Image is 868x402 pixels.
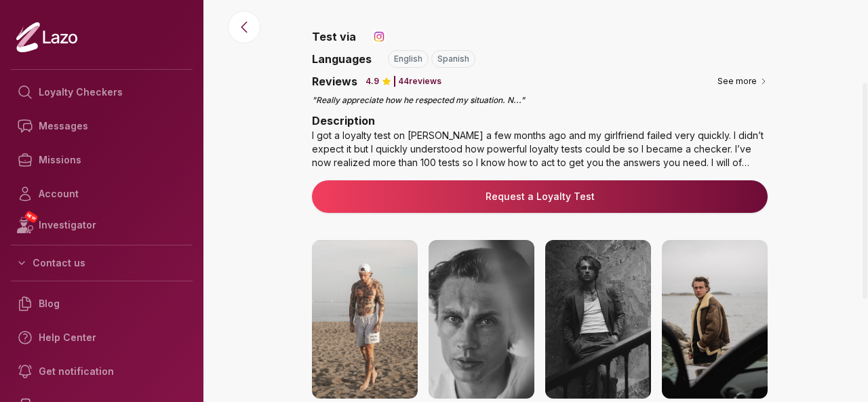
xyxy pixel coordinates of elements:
p: 44 reviews [398,76,441,87]
a: Get notification [11,355,193,388]
img: instagram [372,30,386,43]
span: NEW [24,210,39,224]
button: Request a Loyalty Test [312,180,768,213]
p: " Really appreciate how he respected my situation. N ... " [312,95,768,106]
a: Missions [11,143,193,177]
a: Help Center [11,321,193,355]
img: photo [312,240,418,399]
img: photo [662,240,768,399]
img: photo [545,240,651,399]
span: Description [312,114,375,127]
p: Test via [312,28,356,45]
span: spanish [437,54,469,64]
a: Loyalty Checkers [11,75,193,109]
p: Languages [312,51,372,67]
span: 4.9 [366,76,379,87]
a: Messages [11,109,193,143]
a: Blog [11,287,193,321]
img: photo [429,240,534,399]
a: Account [11,177,193,211]
span: english [394,54,422,64]
a: NEWInvestigator [11,211,193,239]
button: Contact us [11,251,193,275]
button: See more [717,75,768,88]
p: Reviews [312,73,357,89]
a: Request a Loyalty Test [323,190,757,203]
div: I got a loyalty test on [PERSON_NAME] a few months ago and my girlfriend failed very quickly. I d... [312,129,768,169]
